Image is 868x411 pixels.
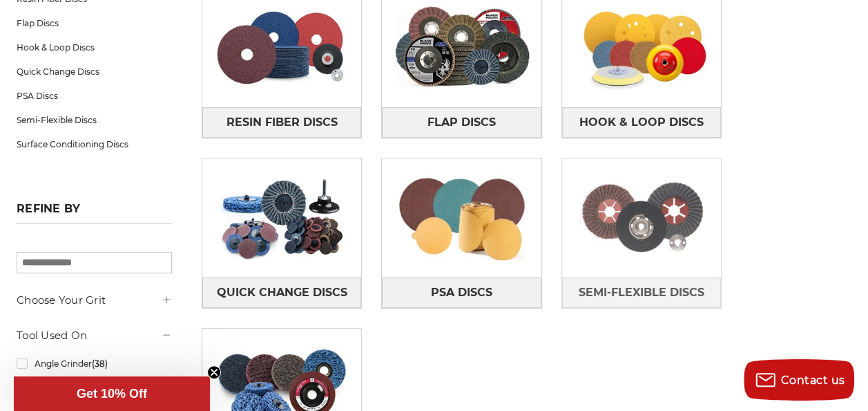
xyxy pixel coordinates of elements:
[17,11,172,35] a: Flap Discs
[17,35,172,60] a: Hook & Loop Discs
[579,111,704,134] span: Hook & Loop Discs
[382,277,541,308] a: PSA Discs
[217,281,347,304] span: Quick Change Discs
[382,107,541,138] a: Flap Discs
[744,359,854,401] button: Contact us
[17,60,172,84] a: Quick Change Discs
[17,108,172,132] a: Semi-Flexible Discs
[92,358,108,369] span: (38)
[202,107,361,138] a: Resin Fiber Discs
[17,84,172,108] a: PSA Discs
[382,162,541,273] img: PSA Discs
[562,107,721,138] a: Hook & Loop Discs
[17,132,172,156] a: Surface Conditioning Discs
[207,365,221,379] button: Close teaser
[781,374,845,387] span: Contact us
[17,292,172,309] h5: Choose Your Grit
[579,281,704,304] span: Semi-Flexible Discs
[427,111,496,134] span: Flap Discs
[431,281,492,304] span: PSA Discs
[226,111,338,134] span: Resin Fiber Discs
[562,162,721,273] img: Semi-Flexible Discs
[17,202,172,223] h5: Refine by
[17,351,172,376] a: Angle Grinder
[202,277,361,308] a: Quick Change Discs
[562,277,721,308] a: Semi-Flexible Discs
[14,376,210,411] div: Get 10% OffClose teaser
[17,327,172,344] h5: Tool Used On
[202,162,361,273] img: Quick Change Discs
[77,387,147,401] span: Get 10% Off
